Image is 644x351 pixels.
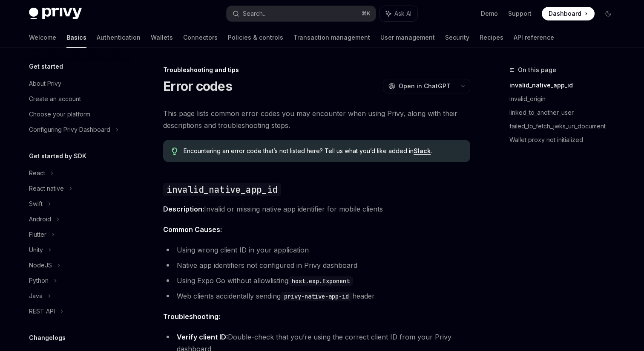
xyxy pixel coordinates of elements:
div: Configuring Privy Dashboard [29,125,110,135]
a: Welcome [29,27,56,48]
a: invalid_native_app_id [509,78,622,92]
a: About Privy [22,76,131,91]
div: NodeJS [29,260,52,270]
span: This page lists common error codes you may encounter when using Privy, along with their descripti... [163,107,470,131]
span: On this page [518,65,556,75]
li: Using Expo Go without allowlisting [163,275,470,287]
strong: Description: [163,205,204,213]
div: Choose your platform [29,109,90,119]
a: Demo [481,9,498,18]
a: Choose your platform [22,107,131,122]
li: Native app identifiers not configured in Privy dashboard [163,259,470,271]
button: Search...⌘K [227,6,376,21]
div: Troubleshooting and tips [163,66,470,74]
div: Swift [29,199,43,209]
div: About Privy [29,78,61,89]
a: Policies & controls [228,27,283,48]
h5: Get started [29,61,63,72]
h1: Error codes [163,78,232,94]
a: Wallets [151,27,173,48]
div: Unity [29,245,43,255]
div: Android [29,214,51,224]
a: Transaction management [293,27,370,48]
div: React native [29,183,64,194]
span: Open in ChatGPT [399,82,451,90]
a: invalid_origin [509,92,622,106]
a: Recipes [480,27,503,48]
a: failed_to_fetch_jwks_uri_document [509,119,622,133]
span: Encountering an error code that’s not listed here? Tell us what you’d like added in . [184,147,462,155]
a: Dashboard [542,7,595,20]
div: React [29,168,45,178]
div: Search... [243,9,267,19]
a: Slack [414,147,431,155]
h5: Changelogs [29,333,66,343]
button: Open in ChatGPT [383,79,456,93]
div: Flutter [29,229,46,240]
a: User management [380,27,435,48]
span: ⌘ K [362,10,371,17]
a: Support [508,9,532,18]
h5: Get started by SDK [29,151,86,161]
div: Java [29,291,43,301]
a: API reference [514,27,554,48]
strong: Common Causes: [163,225,222,234]
a: Basics [66,27,86,48]
svg: Tip [172,148,178,155]
img: dark logo [29,8,82,20]
div: Create an account [29,94,81,104]
button: Ask AI [380,6,417,21]
span: Invalid or missing native app identifier for mobile clients [163,203,470,215]
code: host.exp.Exponent [288,276,353,286]
div: Python [29,276,49,286]
a: Authentication [97,27,141,48]
div: REST API [29,306,55,316]
code: privy-native-app-id [281,292,352,301]
a: Wallet proxy not initialized [509,133,622,147]
button: Toggle dark mode [601,7,615,20]
a: linked_to_another_user [509,106,622,119]
span: Dashboard [549,9,581,18]
li: Web clients accidentally sending header [163,290,470,302]
code: invalid_native_app_id [163,183,281,196]
a: Create an account [22,91,131,107]
span: Ask AI [394,9,411,18]
a: Security [445,27,469,48]
li: Using wrong client ID in your application [163,244,470,256]
strong: Troubleshooting: [163,312,220,321]
a: Connectors [183,27,218,48]
strong: Verify client ID: [177,333,228,341]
